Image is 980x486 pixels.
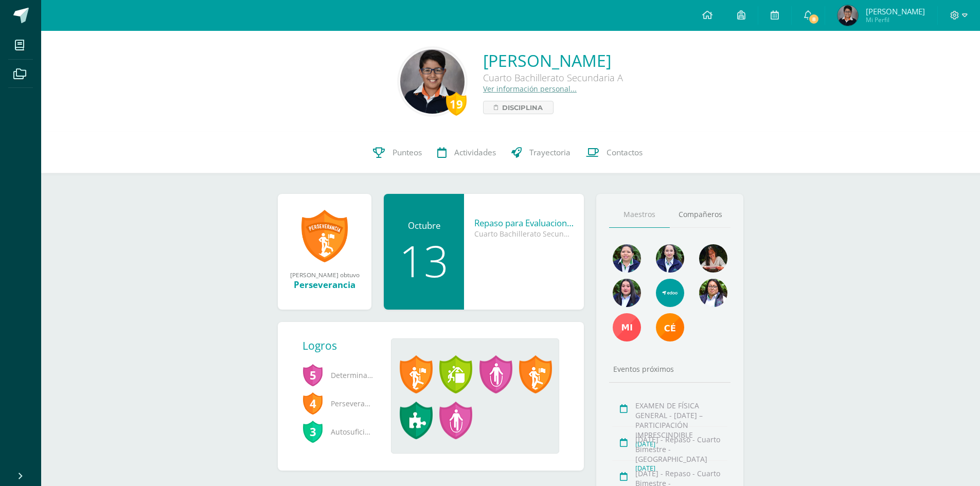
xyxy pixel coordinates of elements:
a: Contactos [578,132,650,173]
img: e4592216d3fc84dab095ec77361778a2.png [613,313,641,341]
div: EXAMEN DE FÍSICA GENERAL - [DATE] – PARTICIPACIÓN IMPRESCINDIBLE [635,401,727,440]
span: 5 [302,363,323,387]
span: Disciplina [502,101,543,114]
img: 1c401adeedf18d09ce6b565d23cb3fa3.png [699,244,727,273]
span: Determinación [302,361,375,389]
a: Actividades [430,132,504,173]
img: f9c4b7d77c5e1bd20d7484783103f9b1.png [613,279,641,307]
div: 19 [446,92,467,116]
img: 7c64f4cdc1fa2a2a08272f32eb53ba45.png [656,244,684,273]
a: Disciplina [483,101,554,114]
div: Octubre [394,220,454,231]
a: Ver información personal... [483,84,577,94]
img: c1b912bd928893fb25a832d27401f23a.png [400,49,465,114]
a: Punteos [365,132,430,173]
span: Actividades [454,147,496,158]
div: Repaso para Evaluaciones de Cierre - PRIMARIA y SECUNDARIA [474,217,574,229]
div: [DATE] - Repaso - Cuarto Bimestre - [GEOGRAPHIC_DATA] [635,435,727,464]
a: Compañeros [670,202,730,228]
span: Autosuficiencia [302,418,375,446]
img: d7b58b3ee24904eb3feedff3d7c47cbf.png [613,244,641,273]
span: Contactos [607,147,643,158]
div: Cuarto Bachillerato Secundaria [474,229,574,239]
img: e13555400e539d49a325e37c8b84e82e.png [656,279,684,307]
img: 7052225f9b8468bfa6811723bfd0aac5.png [699,279,727,307]
div: Eventos próximos [609,364,730,374]
span: 3 [302,420,323,443]
a: Maestros [609,202,670,228]
span: Punteos [393,147,422,158]
a: Trayectoria [504,132,578,173]
div: 13 [394,239,454,282]
span: Mi Perfil [866,15,925,24]
a: [PERSON_NAME] [483,49,623,71]
div: Perseverancia [288,279,361,291]
span: Perseverancia [302,389,375,418]
span: Trayectoria [529,147,571,158]
img: 9fe7580334846c559dff5945f0b8902e.png [656,313,684,341]
img: ef83a08e963396c0135b072d2a8eea24.png [838,5,858,26]
span: 8 [808,13,819,25]
div: Cuarto Bachillerato Secundaria A [483,71,623,84]
div: [PERSON_NAME] obtuvo [288,271,361,279]
span: [PERSON_NAME] [866,6,925,16]
span: 4 [302,391,323,415]
div: Logros [302,338,383,353]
